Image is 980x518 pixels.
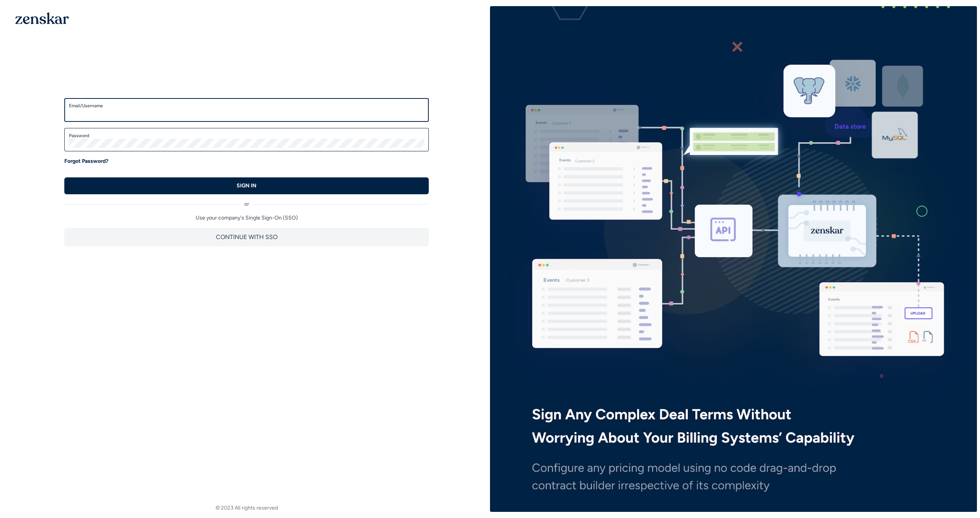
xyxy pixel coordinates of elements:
[64,194,429,208] div: or
[64,157,108,165] a: Forgot Password?
[69,103,424,109] label: Email/Username
[64,177,429,194] button: SIGN IN
[3,504,490,512] footer: © 2023 All rights reserved
[237,182,256,190] p: SIGN IN
[64,228,429,246] button: CONTINUE WITH SSO
[64,214,429,222] p: Use your company's Single Sign-On (SSO)
[15,12,69,24] img: 1OGAJ2xQqyY4LXKgY66KYq0eOWRCkrZdAb3gUhuVAqdWPZE9SRJmCz+oDMSn4zDLXe31Ii730ItAGKgCKgCCgCikA4Av8PJUP...
[69,133,424,139] label: Password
